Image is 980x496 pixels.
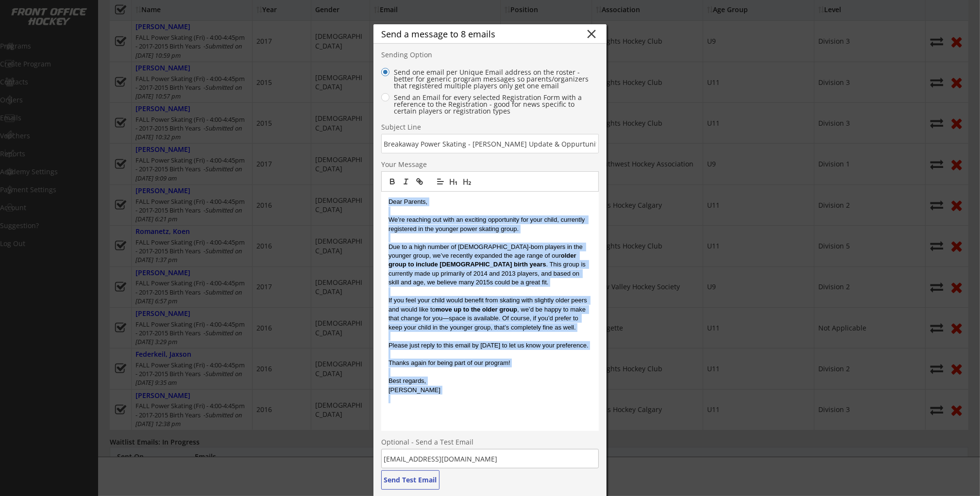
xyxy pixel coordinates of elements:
[391,94,599,115] label: Send an Email for every selected Registration Form with a reference to the Registration - good fo...
[381,470,439,490] button: Send Test Email
[381,161,450,169] div: Your Message
[389,243,591,287] p: Due to a high number of [DEMOGRAPHIC_DATA]-born players in the younger group, we’ve recently expa...
[389,215,591,233] p: We’re reaching out with an exciting opportunity for your child, currently registered in the young...
[381,51,450,60] div: Sending Option
[381,124,450,132] div: Subject Line
[381,30,584,38] div: Send a message to 8 emails
[381,449,599,468] input: Email address
[434,176,447,187] span: Text alignment
[389,198,591,206] p: Dear Parents,
[389,296,591,332] p: If you feel your child would benefit from skating with slightly older peers and would like to , w...
[389,359,591,367] p: Thanks again for being part of our program!
[381,439,566,447] div: Optional - Send a Test Email
[381,134,599,153] input: Type here...
[391,69,599,89] label: Send one email per Unique Email address on the roster - better for generic program messages so pa...
[436,306,517,313] strong: move up to the older group
[389,386,591,395] p: [PERSON_NAME]
[389,341,591,350] p: Please just reply to this email by [DATE] to let us know your preference.
[389,377,591,385] p: Best regards,
[584,27,599,41] button: close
